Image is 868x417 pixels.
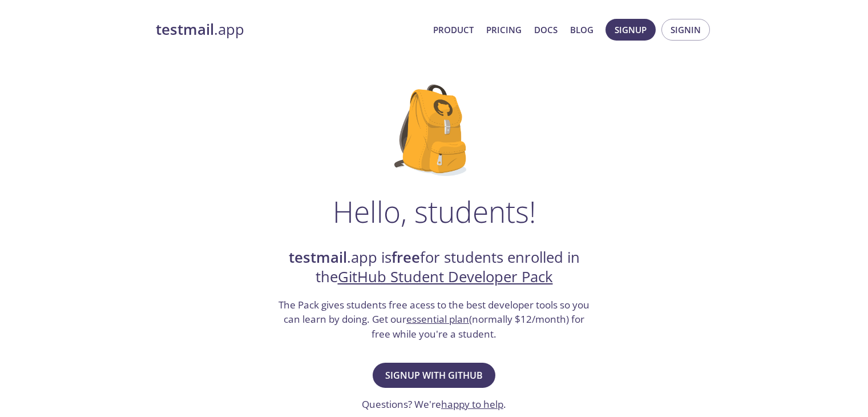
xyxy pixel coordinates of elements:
[385,367,483,383] span: Signup with GitHub
[156,19,214,39] strong: testmail
[661,19,710,41] button: Signin
[289,247,347,267] strong: testmail
[362,397,506,412] h3: Questions? We're .
[605,19,656,41] button: Signup
[433,22,474,37] a: Product
[406,312,469,326] a: essential plan
[373,363,495,388] button: Signup with GitHub
[534,22,558,37] a: Docs
[156,20,424,39] a: testmail.app
[277,298,591,342] h3: The Pack gives students free acess to the best developer tools so you can learn by doing. Get our...
[570,22,594,37] a: Blog
[671,22,701,37] span: Signin
[441,398,503,411] a: happy to help
[277,248,591,287] h2: .app is for students enrolled in the
[615,22,647,37] span: Signup
[394,85,474,176] img: github-student-backpack.png
[338,267,553,287] a: GitHub Student Developer Pack
[486,22,522,37] a: Pricing
[333,194,536,228] h1: Hello, students!
[391,247,420,267] strong: free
